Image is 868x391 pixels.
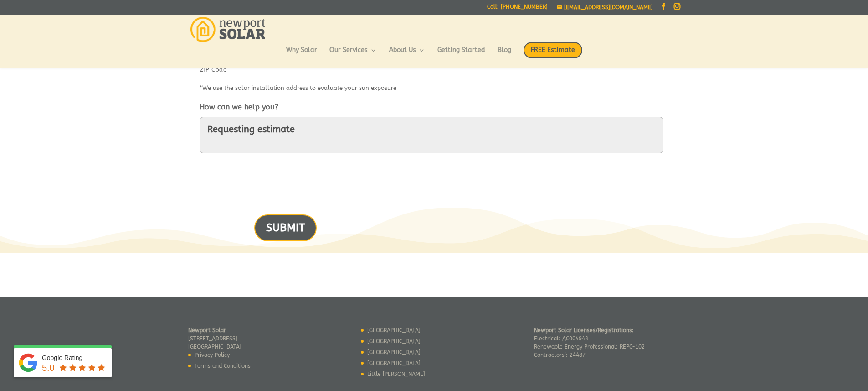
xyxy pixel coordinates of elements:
a: Blog [498,47,511,63]
a: Our Services [329,47,377,63]
a: [EMAIL_ADDRESS][DOMAIN_NAME] [557,4,653,10]
label: How can we help you? [200,103,278,112]
a: Call: [PHONE_NUMBER] [487,4,548,14]
input: SUBMIT [254,214,317,241]
a: Privacy Policy [195,352,230,358]
a: [GEOGRAPHIC_DATA] [367,349,421,355]
a: Terms and Conditions [195,363,251,369]
img: Newport Solar | Solar Energy Optimized. [190,17,266,42]
iframe: reCAPTCHA [200,164,338,200]
div: *We use the solar installation address to evaluate your sun exposure [200,80,669,94]
strong: Newport Solar [188,327,226,334]
a: Little [PERSON_NAME] [367,371,425,377]
p: [STREET_ADDRESS] [GEOGRAPHIC_DATA] [188,326,251,351]
a: [GEOGRAPHIC_DATA] [367,338,421,344]
a: Why Solar [286,47,317,63]
a: About Us [389,47,425,63]
a: FREE Estimate [524,42,582,68]
span: FREE Estimate [524,42,582,58]
label: ZIP Code [200,64,428,76]
div: Google Rating [42,353,107,362]
a: [GEOGRAPHIC_DATA] [367,360,421,366]
a: [GEOGRAPHIC_DATA] [367,327,421,334]
p: Electrical: AC004943 Renewable Energy Professional: REPC-102 Contractors’: 24487 [534,326,645,359]
a: Getting Started [437,47,485,63]
span: 5.0 [42,363,55,373]
strong: Newport Solar Licenses/Registrations: [534,327,634,334]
